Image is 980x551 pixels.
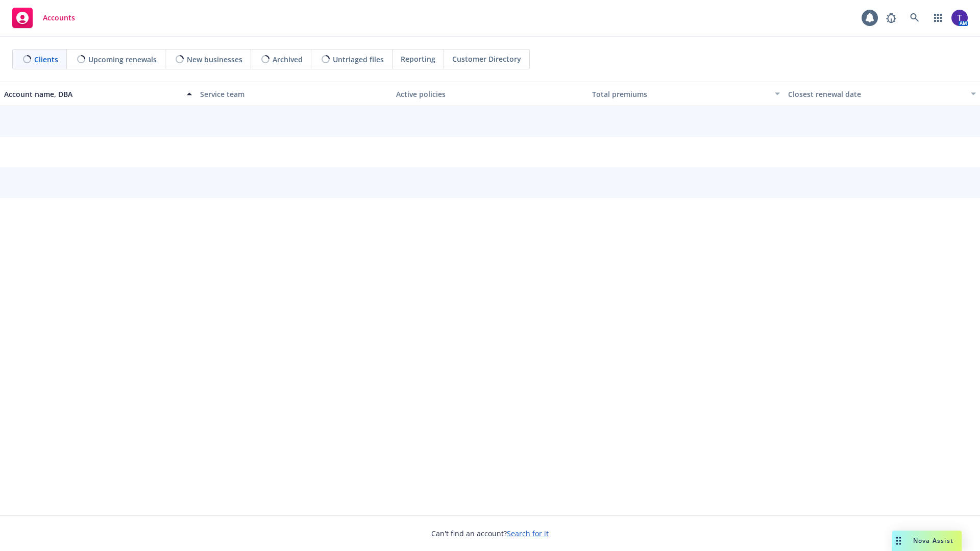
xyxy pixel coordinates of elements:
[784,82,980,106] button: Closest renewal date
[892,531,905,551] div: Drag to move
[507,529,549,538] a: Search for it
[43,14,75,22] span: Accounts
[88,54,157,65] span: Upcoming renewals
[196,82,392,106] button: Service team
[452,54,521,64] span: Customer Directory
[8,4,79,32] a: Accounts
[904,8,925,28] a: Search
[392,82,588,106] button: Active policies
[928,8,948,28] a: Switch app
[4,89,181,99] div: Account name, DBA
[588,82,784,106] button: Total premiums
[881,8,901,28] a: Report a Bug
[788,89,965,99] div: Closest renewal date
[333,54,384,65] span: Untriaged files
[34,54,58,65] span: Clients
[431,528,549,539] span: Can't find an account?
[273,54,303,65] span: Archived
[592,89,769,99] div: Total premiums
[187,54,242,65] span: New businesses
[401,54,435,64] span: Reporting
[892,531,962,551] button: Nova Assist
[951,10,968,26] img: photo
[200,89,388,99] div: Service team
[396,89,584,99] div: Active policies
[913,536,953,545] span: Nova Assist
